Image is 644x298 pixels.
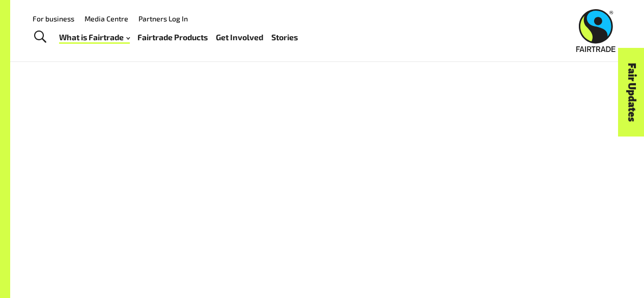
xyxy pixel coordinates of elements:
a: What is Fairtrade [59,30,130,44]
a: Partners Log In [138,14,188,23]
a: Toggle Search [27,24,52,50]
a: Get Involved [216,30,263,44]
a: Stories [271,30,298,44]
a: Media Centre [85,14,128,23]
a: For business [33,14,74,23]
a: Fairtrade Products [137,30,208,44]
img: Fairtrade Australia New Zealand logo [576,9,615,52]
